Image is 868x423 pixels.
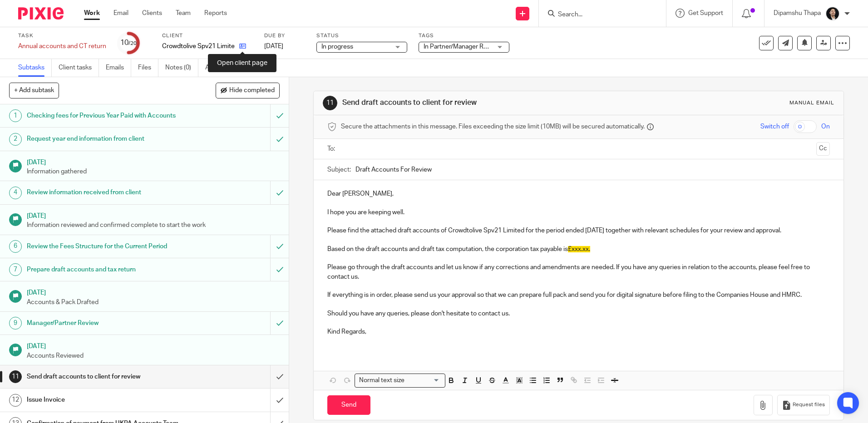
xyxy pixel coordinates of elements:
[27,132,183,146] h1: Request year end information from client
[316,32,407,39] label: Status
[342,98,598,108] h1: Send draft accounts to client for review
[568,246,590,252] span: £xxx.xx.
[27,240,183,253] h1: Review the Fees Structure for the Current Period
[688,10,723,16] span: Get Support
[27,286,280,297] h1: [DATE]
[821,122,830,131] span: On
[27,209,280,221] h1: [DATE]
[327,245,829,254] p: Based on the draft accounts and draft tax computation, the corporation tax payable is
[84,9,100,18] a: Work
[59,59,99,77] a: Client tasks
[229,87,275,94] span: Hide completed
[27,298,280,307] p: Accounts & Pack Drafted
[327,208,829,217] p: I hope you are keeping well.
[120,38,137,48] div: 10
[128,41,137,46] small: /20
[327,327,829,336] p: Kind Regards,
[27,167,280,176] p: Information gathered
[327,290,829,300] p: If everything is in order, please send us your approval so that we can prepare full pack and send...
[789,99,834,107] div: Manual email
[27,370,183,384] h1: Send draft accounts to client for review
[9,394,22,407] div: 12
[816,142,830,156] button: Cc
[327,165,351,174] label: Subject:
[106,59,131,77] a: Emails
[357,376,406,385] span: Normal text size
[793,401,825,408] span: Request files
[327,263,829,281] p: Please go through the draft accounts and let us know if any corrections and amendments are needed...
[424,44,500,50] span: In Partner/Manager Review
[27,109,183,123] h1: Checking fees for Previous Year Paid with Accounts
[777,395,830,415] button: Request files
[760,122,789,131] span: Switch off
[18,7,64,20] img: Pixie
[9,83,59,98] button: + Add subtask
[27,263,183,276] h1: Prepare draft accounts and tax return
[18,59,52,77] a: Subtasks
[27,156,280,167] h1: [DATE]
[327,226,829,235] p: Please find the attached draft accounts of Crowdtolive Spv21 Limited for the period ended [DATE] ...
[205,59,240,77] a: Audit logs
[557,11,639,19] input: Search
[138,59,158,77] a: Files
[27,351,280,360] p: Accounts Reviewed
[162,32,253,39] label: Client
[27,221,280,230] p: Information reviewed and confirmed complete to start the work
[264,32,305,39] label: Due by
[142,9,162,18] a: Clients
[162,42,235,51] p: Crowdtolive Spv21 Limited
[27,339,280,351] h1: [DATE]
[264,43,283,49] span: [DATE]
[27,316,183,330] h1: Manager/Partner Review
[407,376,440,385] input: Search for option
[9,263,22,276] div: 7
[113,9,128,18] a: Email
[9,240,22,253] div: 6
[419,32,509,39] label: Tags
[341,122,645,131] span: Secure the attachments in this message. Files exceeding the size limit (10MB) will be secured aut...
[27,186,183,199] h1: Review information received from client
[825,6,840,21] img: Dipamshu2.jpg
[355,374,445,388] div: Search for option
[321,44,353,50] span: In progress
[327,309,829,318] p: Should you have any queries, please don't hesitate to contact us.
[18,42,106,51] div: Annual accounts and CT return
[18,32,106,39] label: Task
[774,9,821,18] p: Dipamshu Thapa
[323,96,337,110] div: 11
[327,395,370,415] input: Send
[165,59,198,77] a: Notes (0)
[9,109,22,122] div: 1
[9,317,22,330] div: 9
[204,9,227,18] a: Reports
[9,187,22,199] div: 4
[176,9,191,18] a: Team
[27,393,183,407] h1: Issue Invoice
[327,189,829,198] p: Dear [PERSON_NAME],
[9,370,22,383] div: 11
[327,144,337,153] label: To:
[9,133,22,146] div: 2
[216,83,280,98] button: Hide completed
